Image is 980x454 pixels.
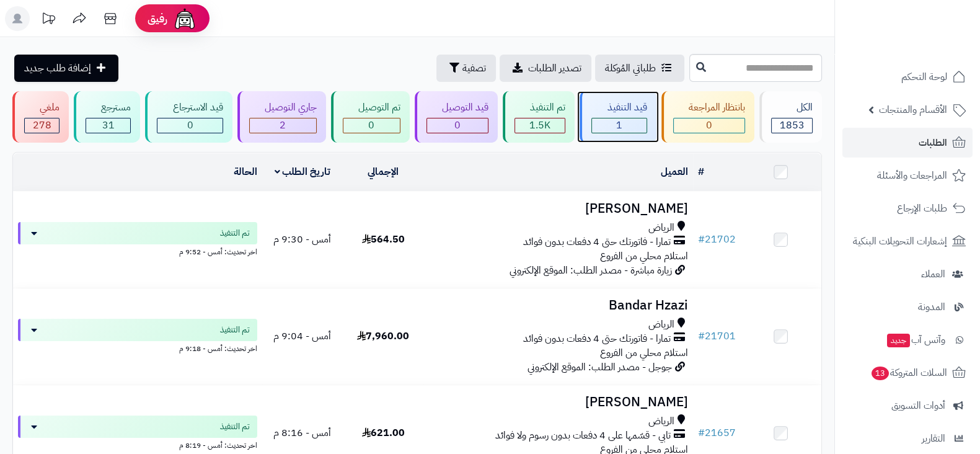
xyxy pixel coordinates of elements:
span: المراجعات والأسئلة [877,167,947,184]
span: طلباتي المُوكلة [605,61,656,76]
a: مسترجع 31 [71,91,143,143]
h3: [PERSON_NAME] [428,395,687,409]
a: #21702 [698,232,736,247]
a: إضافة طلب جديد [14,55,118,82]
span: تصفية [462,61,486,76]
span: الرياض [648,221,674,235]
div: قيد الاسترجاع [157,100,223,115]
span: المدونة [918,298,945,316]
h3: Bandar Hzazi [428,298,687,313]
a: تصدير الطلبات [500,55,591,82]
div: 2 [250,118,316,133]
span: تم التنفيذ [220,324,250,336]
span: 621.00 [362,425,405,440]
a: الطلبات [842,128,973,158]
span: أمس - 9:04 م [273,329,331,344]
a: تحديثات المنصة [33,6,64,34]
span: جوجل - مصدر الطلب: الموقع الإلكتروني [528,360,672,375]
span: العملاء [921,265,945,283]
a: المراجعات والأسئلة [842,161,973,190]
div: اخر تحديث: أمس - 9:52 م [18,244,257,257]
a: وآتس آبجديد [842,325,973,355]
span: 2 [280,118,286,133]
img: logo-2.png [896,27,968,53]
div: 31 [86,118,130,133]
span: أمس - 8:16 م [273,425,331,440]
a: تم التنفيذ 1.5K [500,91,577,143]
div: قيد التنفيذ [591,100,647,115]
span: أدوات التسويق [891,397,945,414]
span: التقارير [922,430,945,447]
h3: [PERSON_NAME] [428,202,687,216]
span: جديد [887,334,910,347]
span: 278 [33,118,51,133]
span: 564.50 [362,232,405,247]
div: اخر تحديث: أمس - 8:19 م [18,438,257,451]
div: جاري التوصيل [249,100,317,115]
a: تم التوصيل 0 [329,91,412,143]
span: تمارا - فاتورتك حتى 4 دفعات بدون فوائد [523,332,671,346]
div: مسترجع [86,100,131,115]
a: أدوات التسويق [842,391,973,421]
span: تابي - قسّمها على 4 دفعات بدون رسوم ولا فوائد [495,429,671,443]
span: # [698,425,705,440]
div: 0 [427,118,488,133]
span: لوحة التحكم [901,68,947,86]
div: 278 [25,118,59,133]
a: الإجمالي [368,164,399,179]
a: التقارير [842,424,973,453]
span: 0 [187,118,193,133]
span: 0 [706,118,712,133]
div: بانتظار المراجعة [673,100,745,115]
a: جاري التوصيل 2 [235,91,329,143]
a: العملاء [842,259,973,289]
span: الطلبات [919,134,947,151]
div: 0 [343,118,400,133]
div: 1 [592,118,646,133]
a: العميل [661,164,688,179]
a: إشعارات التحويلات البنكية [842,226,973,256]
button: تصفية [436,55,496,82]
span: تمارا - فاتورتك حتى 4 دفعات بدون فوائد [523,235,671,249]
span: 0 [454,118,461,133]
a: قيد الاسترجاع 0 [143,91,234,143]
span: وآتس آب [886,331,945,349]
a: السلات المتروكة13 [842,358,973,388]
span: الرياض [648,414,674,429]
a: المدونة [842,292,973,322]
img: ai-face.png [172,6,197,31]
span: 13 [872,367,890,381]
div: 0 [674,118,744,133]
div: ملغي [24,100,60,115]
span: تم التنفيذ [220,421,250,433]
a: طلباتي المُوكلة [595,55,684,82]
a: # [698,164,704,179]
span: طلبات الإرجاع [897,200,947,217]
a: قيد التنفيذ 1 [577,91,658,143]
div: قيد التوصيل [426,100,488,115]
a: قيد التوصيل 0 [412,91,500,143]
span: 1.5K [529,118,550,133]
span: إضافة طلب جديد [24,61,91,76]
a: الحالة [234,164,257,179]
a: تاريخ الطلب [275,164,331,179]
span: # [698,232,705,247]
span: 7,960.00 [357,329,409,344]
div: الكل [771,100,813,115]
span: الأقسام والمنتجات [879,101,947,118]
a: الكل1853 [757,91,824,143]
span: أمس - 9:30 م [273,232,331,247]
div: 0 [157,118,222,133]
span: 1853 [779,118,804,133]
span: استلام محلي من الفروع [600,249,688,264]
span: تصدير الطلبات [528,61,581,76]
span: تم التنفيذ [220,227,250,239]
a: لوحة التحكم [842,62,973,92]
span: 0 [368,118,374,133]
span: رفيق [148,11,167,26]
a: #21701 [698,329,736,344]
div: 1541 [515,118,565,133]
span: الرياض [648,318,674,332]
span: 31 [102,118,115,133]
span: # [698,329,705,344]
